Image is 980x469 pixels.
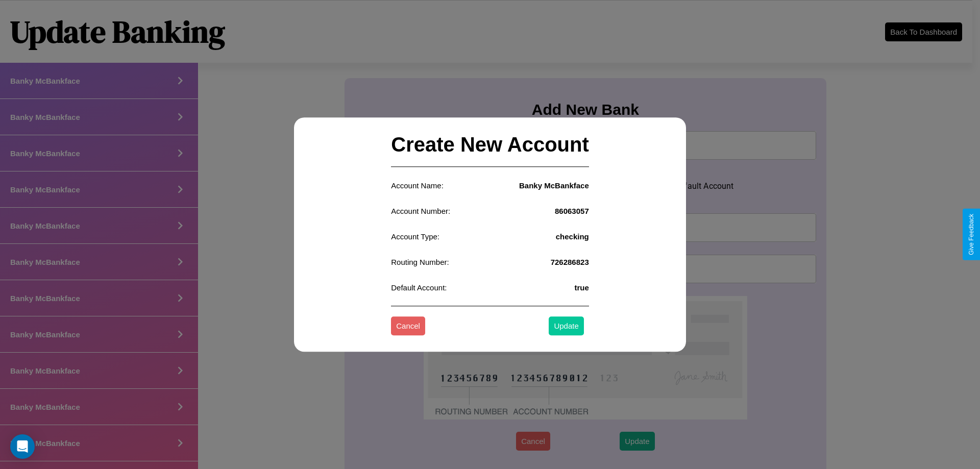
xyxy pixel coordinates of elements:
div: Open Intercom Messenger [10,434,35,459]
p: Account Name: [391,179,444,192]
p: Account Type: [391,230,439,243]
div: Give Feedback [968,214,975,255]
button: Cancel [391,317,425,336]
h4: checking [556,232,589,241]
h4: Banky McBankface [519,181,589,190]
h2: Create New Account [391,123,589,167]
p: Routing Number: [391,255,449,269]
h4: 86063057 [555,207,589,215]
p: Account Number: [391,204,450,218]
h4: 726286823 [551,258,589,266]
h4: true [574,283,589,292]
button: Update [549,317,583,336]
p: Default Account: [391,281,447,294]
